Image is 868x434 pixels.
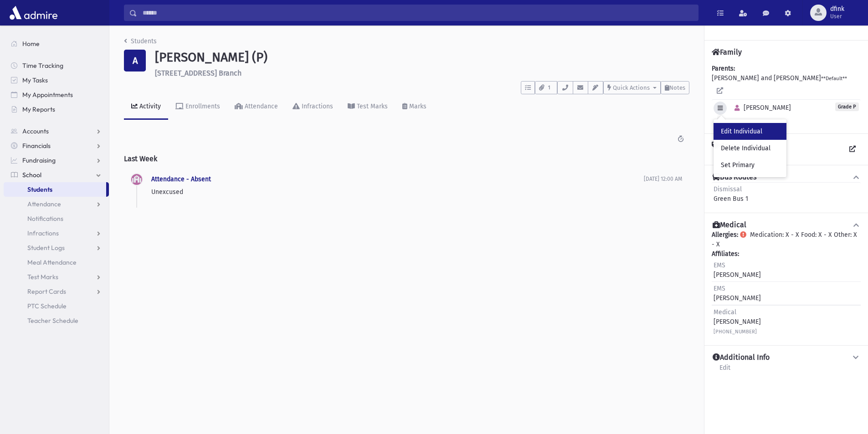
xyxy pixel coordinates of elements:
span: Notes [669,84,685,91]
span: Students [27,185,52,194]
a: Attendance [4,197,109,211]
input: Search [137,5,698,21]
span: Dismissal [714,185,742,193]
div: Enrollments [184,102,220,110]
a: My Tasks [4,73,109,87]
span: Accounts [22,127,49,135]
span: Teacher Schedule [27,317,78,325]
h4: Family [712,48,742,56]
button: Quick Actions [603,81,661,94]
span: [DATE] 12:00 AM [644,176,682,182]
span: Test Marks [27,273,58,281]
span: User [830,13,844,20]
h4: Medical [713,220,746,230]
a: Test Marks [4,270,109,284]
nav: breadcrumb [124,36,157,50]
a: Report Cards [4,284,109,299]
b: Allergies: [712,231,738,239]
span: Grade P [835,102,859,111]
span: School [22,171,41,179]
button: 1 [535,81,557,94]
span: My Reports [22,105,55,113]
span: [PERSON_NAME] [730,104,791,112]
a: Time Tracking [4,58,109,73]
span: Meal Attendance [27,258,77,266]
h4: Associations [712,141,762,158]
b: Parents: [712,65,735,72]
span: PTC Schedule [27,302,67,310]
button: Additional Info [712,353,861,363]
a: My Appointments [4,87,109,102]
span: Home [22,40,40,48]
a: Infractions [285,94,340,120]
a: Edit [719,363,731,379]
span: Infractions [27,229,59,237]
a: Home [4,36,109,51]
div: Medication: X - X Food: X - X Other: X - X [712,230,861,338]
span: Quick Actions [613,84,650,91]
small: [PHONE_NUMBER] [714,329,757,335]
div: A [124,50,146,71]
h2: Last Week [124,147,689,170]
a: Test Marks [340,94,395,120]
div: [PERSON_NAME] [714,284,761,303]
a: Fundraising [4,153,109,168]
span: EMS [714,285,725,292]
div: Infractions [300,102,333,110]
span: 1 [545,84,553,92]
span: Attendance [27,200,61,208]
div: Green Bus 1 [714,184,748,204]
div: Test Marks [355,102,388,110]
h6: [STREET_ADDRESS] Branch [155,69,689,77]
a: Notifications [4,211,109,226]
a: Financials [4,138,109,153]
a: Students [124,37,157,45]
span: My Appointments [22,91,73,99]
span: Medical [714,308,736,316]
div: Marks [407,102,426,110]
a: Activity [124,94,168,120]
h4: Additional Info [713,353,770,363]
span: Notifications [27,214,63,223]
a: PTC Schedule [4,299,109,313]
span: Time Tracking [22,61,63,70]
p: Unexcused [151,187,644,197]
div: [PERSON_NAME] [714,307,761,336]
a: Meal Attendance [4,255,109,270]
button: Medical [712,220,861,230]
div: [PERSON_NAME] [714,260,761,280]
h1: [PERSON_NAME] (P) [155,50,689,65]
a: Attendance [227,94,285,120]
button: Notes [661,81,689,94]
a: Accounts [4,124,109,138]
span: EMS [714,261,725,269]
a: Infractions [4,226,109,240]
span: Financials [22,142,51,150]
a: Edit Individual [714,123,786,140]
div: [PERSON_NAME] and [PERSON_NAME] [712,64,861,126]
a: Set Primary [714,157,786,174]
a: View all Associations [844,141,861,158]
b: Affiliates: [712,250,739,258]
button: Bus Routes [712,173,861,182]
h4: Bus Routes [713,173,756,182]
a: Marks [395,94,434,120]
a: Attendance - Absent [151,175,211,183]
a: My Reports [4,102,109,117]
img: AdmirePro [7,4,60,22]
span: My Tasks [22,76,48,84]
a: Enrollments [168,94,227,120]
a: Student Logs [4,240,109,255]
a: Students [4,182,106,197]
div: Attendance [243,102,278,110]
div: Activity [138,102,161,110]
span: Student Logs [27,244,65,252]
a: School [4,168,109,182]
span: dfink [830,5,844,13]
span: Fundraising [22,156,56,164]
a: Teacher Schedule [4,313,109,328]
span: Report Cards [27,287,66,296]
a: Delete Individual [714,140,786,157]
